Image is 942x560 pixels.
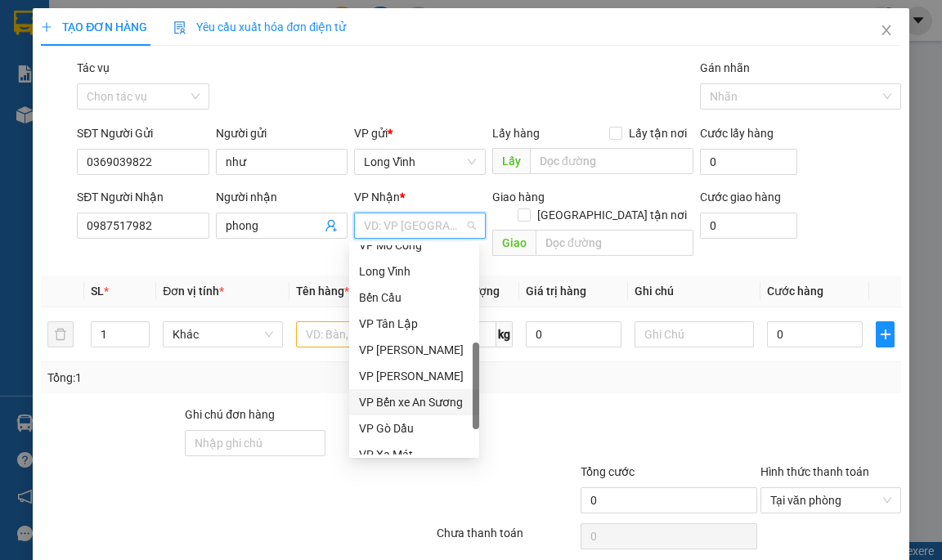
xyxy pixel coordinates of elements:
input: Dọc đường [530,148,693,174]
div: Bến Cầu [359,289,469,307]
div: Bến Cầu [349,284,479,311]
span: Tại văn phòng [770,488,891,513]
div: VP gửi [354,124,486,142]
div: SĐT Người Nhận [77,188,209,206]
div: VP Xa Mát [359,446,469,464]
span: Tổng cước [581,465,635,478]
span: kg [496,321,513,347]
div: VP [PERSON_NAME] [359,367,469,385]
span: Đơn vị tính [163,284,224,298]
div: Tổng: 1 [47,369,365,387]
label: Cước giao hàng [700,190,781,204]
span: [GEOGRAPHIC_DATA] tận nơi [531,206,693,224]
th: Ghi chú [628,276,761,307]
div: VP Gò Dầu [359,419,469,437]
span: Lấy [492,148,530,174]
input: Ghi chú đơn hàng [185,430,325,456]
div: VP Bến xe An Sương [359,393,469,411]
span: TẠO ĐƠN HÀNG [41,20,147,34]
label: Hình thức thanh toán [760,465,869,478]
span: Giao [492,230,536,256]
div: Người nhận [216,188,348,206]
div: SĐT Người Gửi [77,124,209,142]
span: Long Vĩnh [364,150,476,174]
div: VP Tân Lập [349,311,479,337]
div: VP Mỏ Công [359,236,469,254]
span: Khác [173,322,273,347]
input: Ghi Chú [635,321,755,347]
span: close [880,24,893,37]
span: Cước hàng [767,284,823,298]
span: VP Nhận [354,190,400,204]
div: Long Vĩnh [359,262,469,280]
div: Chưa thanh toán [435,524,579,553]
span: Giao hàng [492,190,545,204]
div: VP Xa Mát [349,441,479,468]
span: Yêu cầu xuất hóa đơn điện tử [173,20,346,34]
div: VP Bến xe An Sương [349,389,479,415]
div: Long Vĩnh [349,258,479,284]
span: Lấy tận nơi [622,124,693,142]
div: VP Tân Lập [359,315,469,333]
label: Cước lấy hàng [700,127,774,140]
label: Gán nhãn [700,61,750,74]
span: Lấy hàng [492,127,540,140]
div: VP Long Khánh [349,337,479,363]
img: icon [173,21,186,34]
div: VP Châu Thành [349,363,479,389]
div: Người gửi [216,124,348,142]
span: SL [91,284,104,298]
input: VD: Bàn, Ghế [296,321,416,347]
span: plus [41,21,52,33]
span: Tên hàng [296,284,349,298]
label: Ghi chú đơn hàng [185,408,275,421]
span: Giá trị hàng [526,284,586,298]
span: user-add [325,219,338,232]
div: VP Mỏ Công [349,232,479,258]
span: plus [877,328,893,341]
div: VP Gò Dầu [349,415,479,441]
button: plus [876,321,894,347]
label: Tác vụ [77,61,110,74]
input: 0 [526,321,621,347]
input: Dọc đường [536,230,693,256]
button: Close [863,8,909,54]
input: Cước lấy hàng [700,149,797,175]
div: VP [PERSON_NAME] [359,341,469,359]
input: Cước giao hàng [700,213,797,239]
button: delete [47,321,74,347]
